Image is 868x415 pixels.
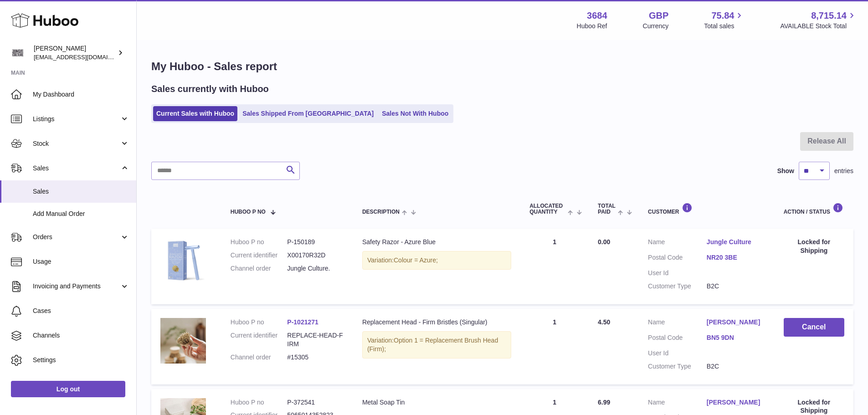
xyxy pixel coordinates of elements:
div: Currency [643,22,669,31]
dt: Postal Code [648,333,707,344]
dt: Customer Type [648,362,707,371]
dt: Current identifier [231,251,288,260]
span: 6.99 [598,399,610,406]
dt: Postal Code [648,253,707,264]
span: AVAILABLE Stock Total [780,22,857,31]
label: Show [777,167,794,175]
span: Total sales [704,22,745,31]
dd: X00170R32D [287,251,344,260]
dt: Channel order [231,353,288,362]
strong: GBP [649,10,668,22]
div: Action / Status [784,203,844,215]
div: Huboo Ref [577,22,607,31]
span: Channels [33,331,129,340]
div: Variation: [362,251,511,270]
div: Replacement Head - Firm Bristles (Singular) [362,318,511,327]
span: Stock [33,139,120,148]
td: 1 [520,309,589,384]
dd: B2C [707,282,765,291]
img: theinternationalventure@gmail.com [11,46,25,60]
a: Sales Shipped From [GEOGRAPHIC_DATA] [239,106,377,121]
h1: My Huboo - Sales report [151,59,853,74]
span: Add Manual Order [33,210,129,218]
div: Metal Soap Tin [362,398,511,407]
a: BN5 9DN [707,333,765,342]
img: 36841753437727.jpg [160,318,206,364]
dt: Channel order [231,264,288,273]
a: Current Sales with Huboo [153,106,237,121]
dt: User Id [648,269,707,277]
dd: B2C [707,362,765,371]
a: P-1021271 [287,318,318,326]
span: Cases [33,307,129,315]
span: 75.84 [711,10,734,22]
span: Usage [33,257,129,266]
div: Locked for Shipping [784,238,844,255]
td: 1 [520,229,589,304]
span: Option 1 = Replacement Brush Head (Firm); [367,337,498,353]
div: Safety Razor - Azure Blue [362,238,511,246]
span: 4.50 [598,318,610,326]
dt: Huboo P no [231,238,288,246]
span: ALLOCATED Quantity [529,203,565,215]
a: Jungle Culture [707,238,765,246]
a: Sales Not With Huboo [379,106,452,121]
button: Cancel [784,318,844,337]
dt: Customer Type [648,282,707,291]
a: 8,715.14 AVAILABLE Stock Total [780,10,857,31]
span: Colour = Azure; [394,256,438,264]
dd: REPLACE-HEAD-FIRM [287,331,344,348]
span: 0.00 [598,238,610,246]
dt: Current identifier [231,331,288,348]
span: Description [362,209,400,215]
span: Invoicing and Payments [33,282,120,291]
span: Huboo P no [231,209,266,215]
dd: Jungle Culture. [287,264,344,273]
div: Customer [648,203,765,215]
a: [PERSON_NAME] [707,318,765,327]
h2: Sales currently with Huboo [151,83,269,95]
span: entries [834,167,853,175]
dd: P-150189 [287,238,344,246]
a: Log out [11,381,125,397]
span: Listings [33,115,120,123]
span: 8,715.14 [811,10,847,22]
div: [PERSON_NAME] [34,44,116,61]
img: 36841692700030.png [160,238,206,283]
a: [PERSON_NAME] [707,398,765,407]
dd: #15305 [287,353,344,362]
dt: Huboo P no [231,398,288,407]
span: Settings [33,356,129,364]
span: Sales [33,164,120,173]
dt: Name [648,318,707,329]
dt: Name [648,238,707,249]
span: My Dashboard [33,90,129,99]
div: Variation: [362,331,511,359]
dt: User Id [648,349,707,358]
span: Orders [33,233,120,241]
strong: 3684 [587,10,607,22]
span: Total paid [598,203,616,215]
a: NR20 3BE [707,253,765,262]
a: 75.84 Total sales [704,10,745,31]
span: [EMAIL_ADDRESS][DOMAIN_NAME] [34,53,134,61]
span: Sales [33,187,129,196]
dt: Name [648,398,707,409]
dt: Huboo P no [231,318,288,327]
dd: P-372541 [287,398,344,407]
